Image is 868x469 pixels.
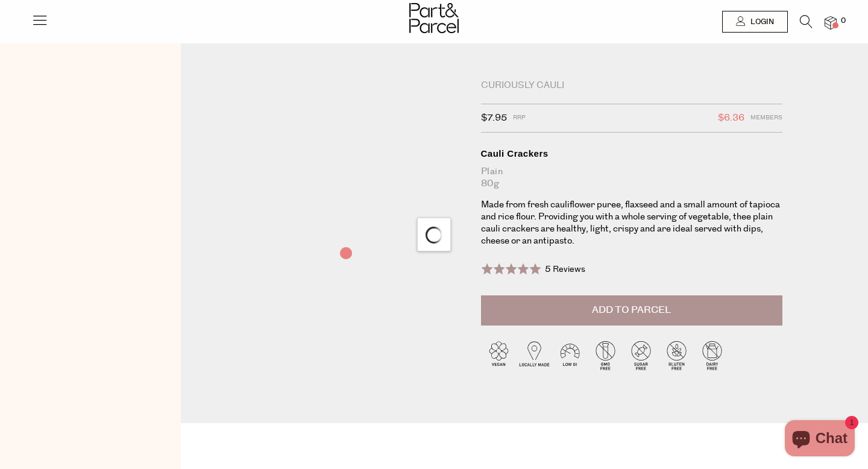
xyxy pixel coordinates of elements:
p: Made from fresh cauliflower puree, flaxseed and a small amount of tapioca and rice flour. Providi... [481,199,782,247]
span: 5 Reviews [545,263,585,275]
a: Login [722,11,788,33]
div: Cauli Crackers [481,148,782,160]
img: P_P-ICONS-Live_Bec_V11_Vegan.svg [481,338,517,373]
span: RRP [513,110,526,126]
span: Login [747,17,774,27]
span: $7.95 [481,110,507,126]
span: $6.36 [718,110,744,126]
div: Plain 80g [481,166,782,190]
span: 0 [838,16,849,27]
img: P_P-ICONS-Live_Bec_V11_Locally_Made_2.svg [517,338,552,373]
img: P_P-ICONS-Live_Bec_V11_Sugar_Free.svg [623,338,659,373]
div: Curiously Cauli [481,80,782,92]
img: P_P-ICONS-Live_Bec_V11_Gluten_Free.svg [659,338,694,373]
img: P_P-ICONS-Live_Bec_V11_GMO_Free.svg [588,338,623,373]
span: Members [750,110,782,126]
span: Add to Parcel [592,303,671,317]
img: Part&Parcel [409,3,459,33]
img: P_P-ICONS-Live_Bec_V11_Dairy_Free.svg [694,338,730,373]
a: 0 [825,16,837,29]
inbox-online-store-chat: Shopify online store chat [781,420,858,459]
img: P_P-ICONS-Live_Bec_V11_Low_Gi.svg [552,338,588,373]
button: Add to Parcel [481,295,782,326]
